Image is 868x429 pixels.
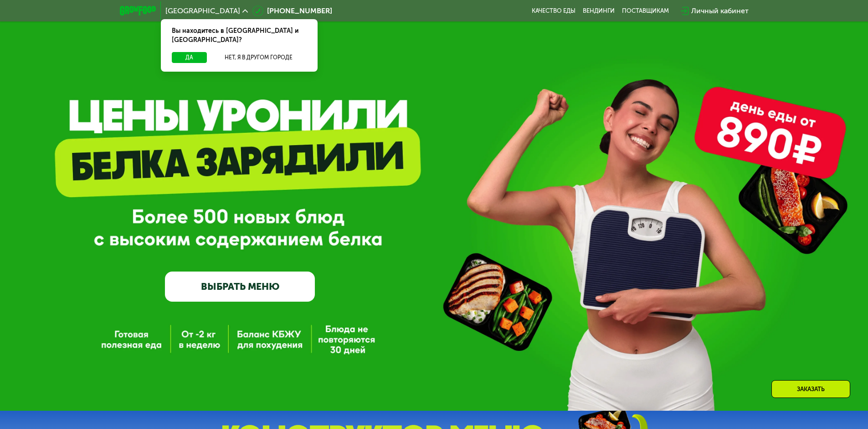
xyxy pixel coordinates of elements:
div: Вы находитесь в [GEOGRAPHIC_DATA] и [GEOGRAPHIC_DATA]? [161,19,318,52]
a: Вендинги [583,7,615,15]
div: Заказать [771,380,850,398]
a: ВЫБРАТЬ МЕНЮ [165,272,315,302]
div: Личный кабинет [691,5,749,16]
div: поставщикам [622,7,669,15]
button: Нет, я в другом городе [211,52,307,63]
a: [PHONE_NUMBER] [252,5,332,16]
a: Качество еды [532,7,575,15]
span: [GEOGRAPHIC_DATA] [165,7,240,15]
button: Да [172,52,207,63]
